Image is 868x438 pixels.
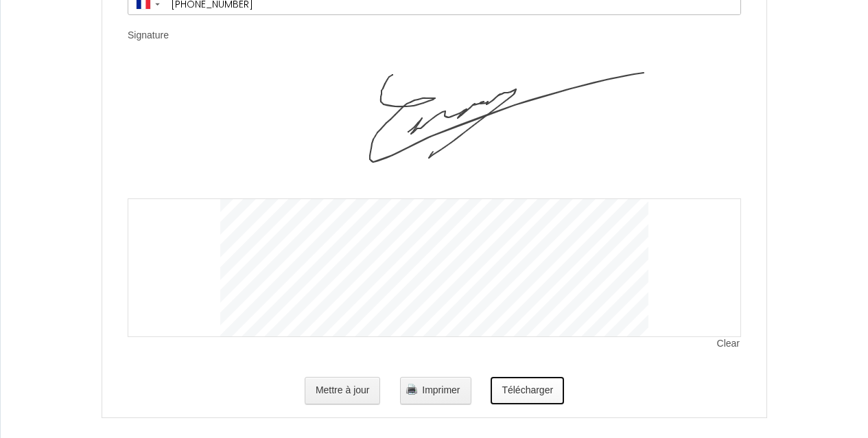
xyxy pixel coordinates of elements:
[220,61,648,198] img: signature
[406,384,417,395] img: printer.png
[305,377,381,404] button: Mettre à jour
[717,337,741,351] span: Clear
[491,377,564,404] button: Télécharger
[154,1,161,7] span: ▼
[400,377,471,404] button: Imprimer
[422,384,460,395] span: Imprimer
[128,29,169,43] label: Signature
